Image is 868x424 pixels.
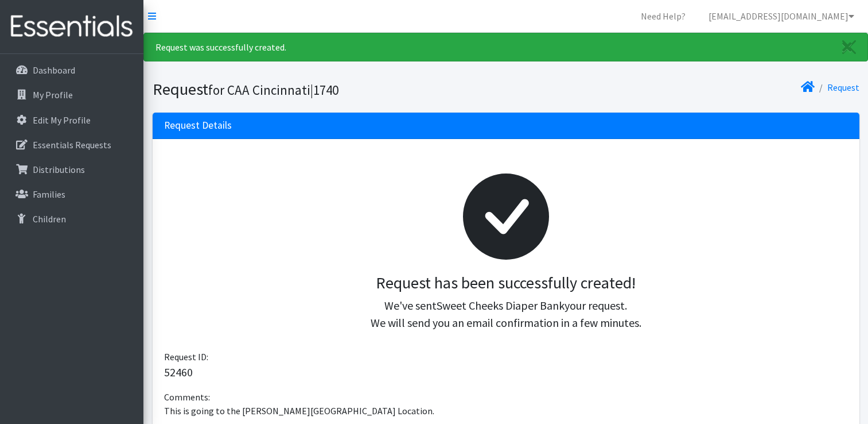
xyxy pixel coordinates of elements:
[5,83,139,106] a: My Profile
[5,7,139,46] img: HumanEssentials
[33,64,75,76] p: Dashboard
[173,273,839,293] h3: Request has been successfully created!
[208,82,338,98] small: for CAA Cincinnati|1740
[827,82,859,93] a: Request
[5,158,139,181] a: Distributions
[33,213,66,225] p: Children
[164,391,210,403] span: Comments:
[33,164,85,175] p: Distributions
[33,89,73,101] p: My Profile
[831,33,867,61] a: Close
[164,404,848,418] p: This is going to the [PERSON_NAME][GEOGRAPHIC_DATA] Location.
[5,109,139,132] a: Edit My Profile
[5,183,139,206] a: Families
[699,5,863,28] a: [EMAIL_ADDRESS][DOMAIN_NAME]
[164,351,208,363] span: Request ID:
[5,207,139,230] a: Children
[632,5,695,28] a: Need Help?
[33,188,65,200] p: Families
[153,79,502,99] h1: Request
[5,59,139,82] a: Dashboard
[33,114,91,126] p: Edit My Profile
[173,297,839,332] p: We've sent your request. We will send you an email confirmation in a few minutes.
[33,139,111,151] p: Essentials Requests
[437,298,565,313] span: Sweet Cheeks Diaper Bank
[164,364,848,381] p: 52460
[5,133,139,156] a: Essentials Requests
[143,33,868,61] div: Request was successfully created.
[164,120,232,132] h3: Request Details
